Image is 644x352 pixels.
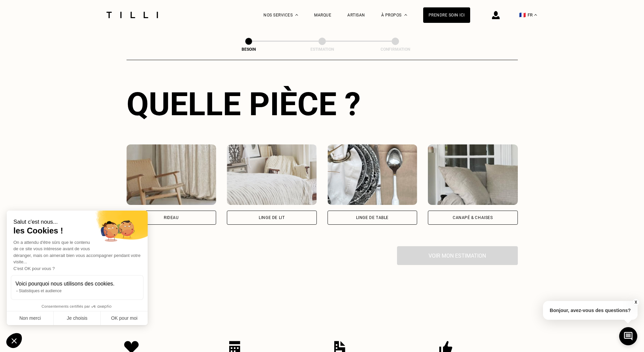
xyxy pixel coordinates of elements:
[534,14,537,16] img: menu déroulant
[404,14,407,16] img: Menu déroulant à propos
[347,13,365,17] a: Artisan
[543,301,638,320] p: Bonjour, avez-vous des questions?
[289,47,356,52] div: Estimation
[362,47,429,52] div: Confirmation
[295,14,298,16] img: Menu déroulant
[215,47,282,52] div: Besoin
[104,12,160,18] img: Logo du service de couturière Tilli
[127,85,518,123] div: Quelle pièce ?
[314,13,331,17] a: Marque
[328,144,417,205] img: Tilli retouche votre Linge de table
[453,216,493,220] div: Canapé & chaises
[492,11,500,19] img: icône connexion
[259,216,285,220] div: Linge de lit
[632,299,639,306] button: X
[423,7,470,23] a: Prendre soin ici
[519,12,526,18] span: 🇫🇷
[127,144,216,205] img: Tilli retouche votre Rideau
[227,144,317,205] img: Tilli retouche votre Linge de lit
[428,144,518,205] img: Tilli retouche votre Canapé & chaises
[356,216,389,220] div: Linge de table
[164,216,179,220] div: Rideau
